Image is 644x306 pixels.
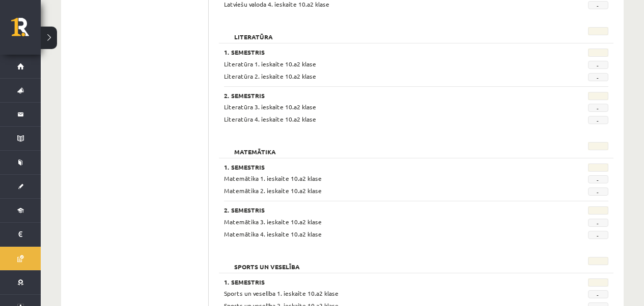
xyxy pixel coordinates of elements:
[224,72,316,80] span: Literatūra 2. ieskaite 10.a2 klase
[224,230,322,238] span: Matemātika 4. ieskaite 10.a2 klase
[224,206,542,214] h3: 2. Semestris
[224,27,283,37] h2: Literatūra
[588,187,608,196] span: -
[588,116,608,124] span: -
[224,289,339,297] span: Sports un veselība 1. ieskaite 10.a2 klase
[588,231,608,239] span: -
[224,115,316,123] span: Literatūra 4. ieskaite 10.a2 klase
[224,174,322,182] span: Matemātika 1. ieskaite 10.a2 klase
[588,290,608,298] span: -
[224,257,310,267] h2: Sports un veselība
[588,104,608,112] span: -
[224,103,316,111] span: Literatūra 3. ieskaite 10.a2 klase
[588,1,608,9] span: -
[588,175,608,183] span: -
[224,60,316,68] span: Literatūra 1. ieskaite 10.a2 klase
[588,61,608,69] span: -
[224,278,542,286] h3: 1. Semestris
[224,163,542,171] h3: 1. Semestris
[224,49,542,56] h3: 1. Semestris
[11,18,41,43] a: Rīgas 1. Tālmācības vidusskola
[224,186,322,195] span: Matemātika 2. ieskaite 10.a2 klase
[224,92,542,99] h3: 2. Semestris
[588,73,608,81] span: -
[588,219,608,227] span: -
[224,218,322,226] span: Matemātika 3. ieskaite 10.a2 klase
[224,142,286,152] h2: Matemātika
